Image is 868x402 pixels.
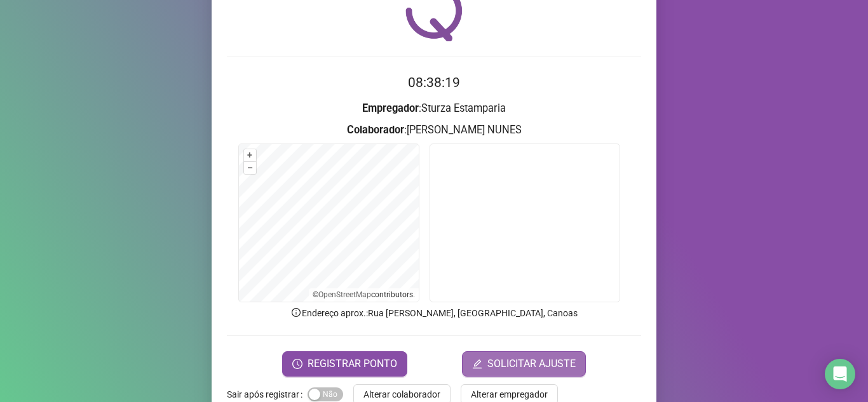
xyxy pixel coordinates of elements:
[363,387,440,401] span: Alterar colaborador
[227,306,641,320] p: Endereço aprox. : Rua [PERSON_NAME], [GEOGRAPHIC_DATA], Canoas
[362,102,419,114] strong: Empregador
[472,359,482,369] span: edit
[227,122,641,138] h3: : [PERSON_NAME] NUNES
[318,290,371,299] a: OpenStreetMap
[244,162,256,174] button: –
[462,351,586,377] button: editSOLICITAR AJUSTE
[408,75,460,90] time: 08:38:19
[347,124,404,136] strong: Colaborador
[313,290,415,299] li: © contributors.
[471,387,548,401] span: Alterar empregador
[290,307,302,318] span: info-circle
[244,149,256,161] button: +
[227,100,641,117] h3: : Sturza Estamparia
[825,359,855,389] div: Open Intercom Messenger
[292,359,302,369] span: clock-circle
[282,351,407,377] button: REGISTRAR PONTO
[487,356,576,372] span: SOLICITAR AJUSTE
[308,356,397,372] span: REGISTRAR PONTO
